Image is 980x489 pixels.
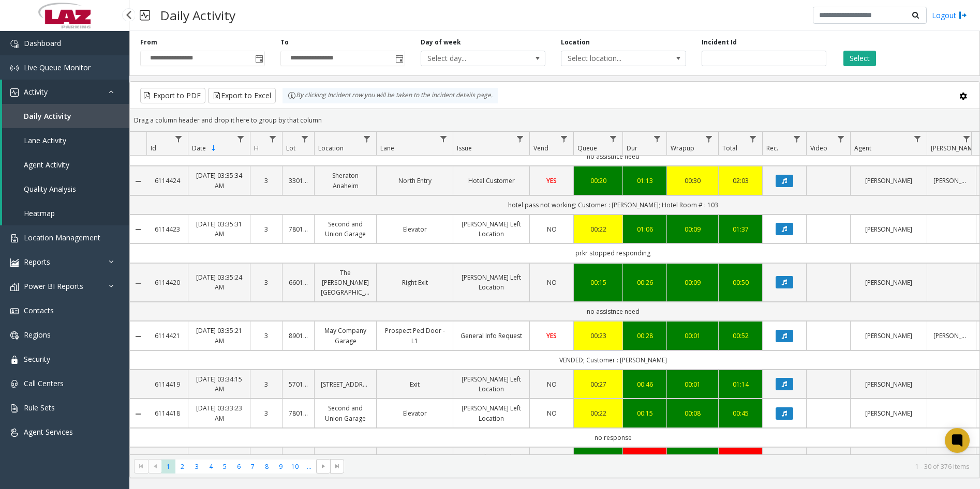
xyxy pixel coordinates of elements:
a: [PERSON_NAME] [933,331,970,341]
div: Drag a column header and drop it here to group by that column [130,111,979,129]
span: Page 3 [190,460,204,473]
span: Toggle popup [393,51,405,66]
a: 780169 [289,224,308,234]
span: Regions [24,330,51,340]
a: 6114419 [153,379,182,389]
a: Prospect Ped Door - L1 [383,326,447,345]
a: [PERSON_NAME] Left Location [459,272,523,292]
div: 01:06 [629,224,660,234]
span: Page 4 [204,460,218,473]
a: [DATE] 03:35:34 AM [195,171,244,190]
a: 00:27 [580,379,616,389]
a: Issue Filter Menu [513,132,527,146]
span: Go to the next page [319,462,328,470]
span: YES [546,176,557,185]
a: Second and Union Garage [321,219,370,239]
a: 570185 [289,379,308,389]
div: 01:37 [725,224,756,234]
a: Vend Filter Menu [557,132,571,146]
a: 00:45 [725,408,756,418]
span: Page 11 [302,460,316,473]
a: [DATE] 03:33:23 AM [195,403,244,423]
a: [PERSON_NAME] [857,176,920,186]
span: Page 9 [274,460,288,473]
span: Agent Activity [24,160,69,170]
button: Select [843,51,876,66]
div: 00:50 [725,278,756,287]
span: Dur [627,144,637,152]
a: Activity [2,80,129,104]
img: logout [959,10,967,21]
a: 890191 [289,331,308,341]
img: pageIcon [140,3,150,28]
span: Total [722,144,737,152]
a: 3 [257,379,276,389]
div: Data table [130,132,979,454]
span: Wrapup [671,144,694,152]
a: NO [536,379,567,389]
span: Page 2 [175,460,189,473]
div: 00:52 [725,331,756,341]
span: Go to the last page [330,459,344,473]
a: [DATE] 03:34:15 AM [195,374,244,394]
a: 00:28 [629,331,660,341]
span: Lane Activity [24,135,66,145]
a: [DATE] 03:35:21 AM [195,326,244,345]
a: Elevator [383,224,447,234]
span: Page 1 [161,460,175,473]
div: By clicking Incident row you will be taken to the incident details page. [283,88,498,103]
a: General Info Request [459,331,523,341]
a: 3 [257,224,276,234]
kendo-pager-info: 1 - 30 of 376 items [350,462,969,471]
a: 02:03 [725,176,756,186]
a: Location Filter Menu [360,132,374,146]
span: NO [547,380,557,389]
div: 00:30 [673,176,712,186]
span: Go to the next page [316,459,330,473]
a: Collapse Details [130,177,146,186]
img: 'icon' [10,356,19,364]
img: 'icon' [10,429,19,437]
a: 6114418 [153,408,182,418]
span: Lane [380,144,394,152]
span: Activity [24,87,48,97]
label: From [140,38,157,47]
span: Vend [533,144,548,152]
a: Logout [932,10,967,21]
h3: Daily Activity [155,3,241,28]
label: To [280,38,289,47]
a: [PERSON_NAME] Left Location [459,374,523,394]
label: Day of week [421,38,461,47]
span: Sortable [210,144,218,152]
a: 3 [257,278,276,287]
span: Security [24,354,50,364]
img: 'icon' [10,234,19,242]
a: 01:14 [725,379,756,389]
span: Rec. [766,144,778,152]
span: Select location... [561,51,660,66]
a: 00:46 [629,379,660,389]
a: [PERSON_NAME] [857,379,920,389]
a: [DATE] 03:35:31 AM [195,219,244,239]
span: Daily Activity [24,111,71,121]
span: Heatmap [24,208,55,218]
a: 00:15 [629,408,660,418]
img: 'icon' [10,64,19,72]
button: Export to PDF [140,88,205,103]
a: Elevator [383,408,447,418]
a: 00:08 [673,408,712,418]
a: 00:01 [673,331,712,341]
label: Location [561,38,590,47]
a: May Company Garage [321,326,370,345]
a: 00:15 [580,278,616,287]
a: Collapse Details [130,279,146,287]
a: 00:09 [673,224,712,234]
a: North Entry [383,176,447,186]
div: 00:20 [580,176,616,186]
